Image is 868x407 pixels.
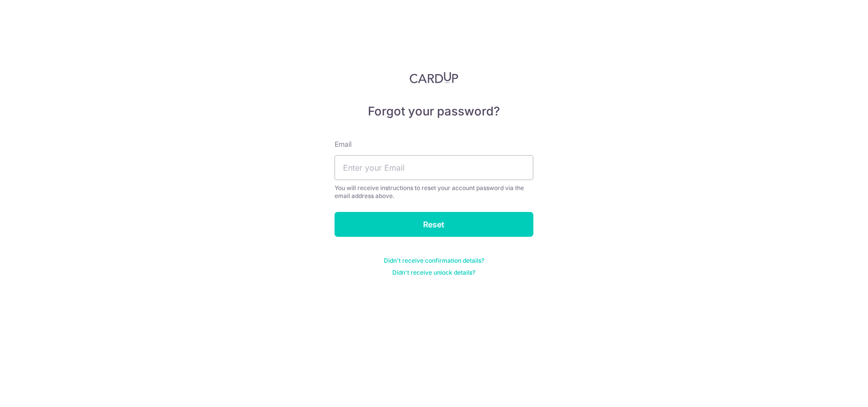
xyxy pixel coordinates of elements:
[335,184,533,200] div: You will receive instructions to reset your account password via the email address above.
[393,269,476,277] a: Didn't receive unlock details?
[335,103,533,119] h5: Forgot your password?
[410,72,458,84] img: CardUp Logo
[384,257,484,265] a: Didn't receive confirmation details?
[335,155,533,180] input: Enter your Email
[335,212,533,237] input: Reset
[335,139,351,149] label: Email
